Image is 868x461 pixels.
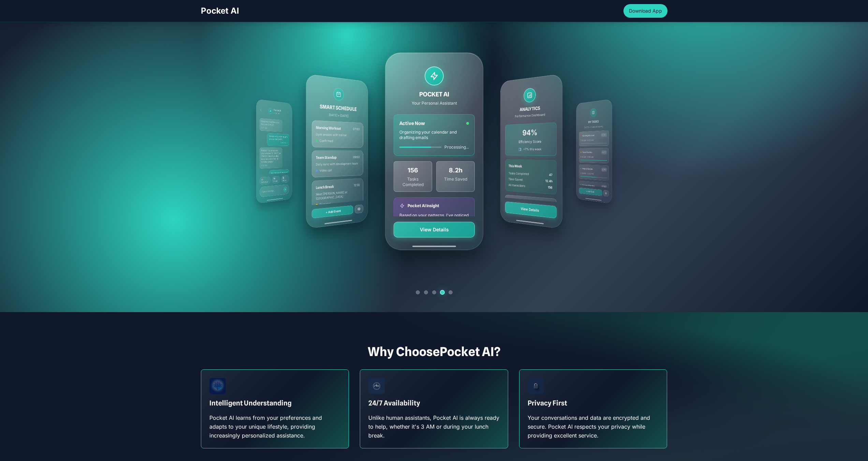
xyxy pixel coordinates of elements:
img: Privacy First [528,378,544,394]
span: Pocket AI [201,5,239,16]
h2: Why Choose ? [201,345,667,358]
h3: Privacy First [528,398,659,408]
p: Unlike human assistants, Pocket AI is always ready to help, whether it's 3 AM or during your lunc... [368,413,500,440]
p: Pocket AI learns from your preferences and adapts to your unique lifestyle, providing increasingl... [209,413,341,440]
h3: Intelligent Understanding [209,398,341,408]
img: Intelligent Understanding [209,378,226,394]
button: Download App [623,4,667,18]
span: Pocket AI [440,344,494,359]
p: Your conversations and data are encrypted and secure. Pocket AI respects your privacy while provi... [528,413,659,440]
h3: 24/7 Availability [368,398,500,408]
img: 24/7 Availability [368,378,385,394]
